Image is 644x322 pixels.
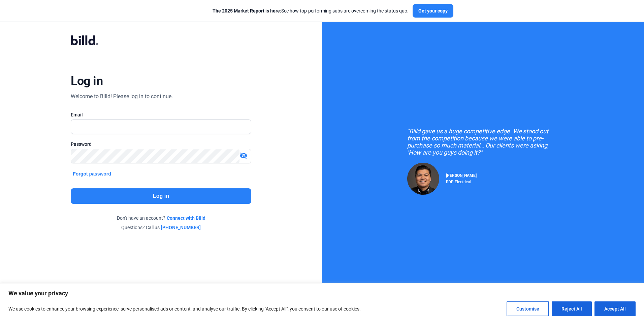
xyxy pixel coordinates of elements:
div: Questions? Call us [71,224,251,231]
div: Email [71,111,251,118]
p: We use cookies to enhance your browsing experience, serve personalised ads or content, and analys... [8,305,361,313]
button: Customise [507,301,549,316]
div: Log in [71,74,103,88]
div: Password [71,141,251,147]
a: [PHONE_NUMBER] [161,224,201,231]
button: Log in [71,188,251,204]
div: RDP Electrical [446,178,477,184]
div: "Billd gave us a huge competitive edge. We stood out from the competition because we were able to... [407,128,559,156]
div: See how top-performing subs are overcoming the status quo. [213,7,409,14]
div: Don't have an account? [71,215,251,221]
mat-icon: visibility_off [239,152,248,160]
span: [PERSON_NAME] [446,173,477,178]
button: Reject All [552,301,592,316]
button: Forgot password [71,170,113,178]
div: Welcome to Billd! Please log in to continue. [71,92,173,101]
button: Get your copy [413,4,453,18]
img: Raul Pacheco [407,163,439,195]
p: We value your privacy [8,289,636,297]
a: Connect with Billd [167,215,205,221]
button: Accept All [594,301,636,316]
span: The 2025 Market Report is here: [213,8,281,14]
